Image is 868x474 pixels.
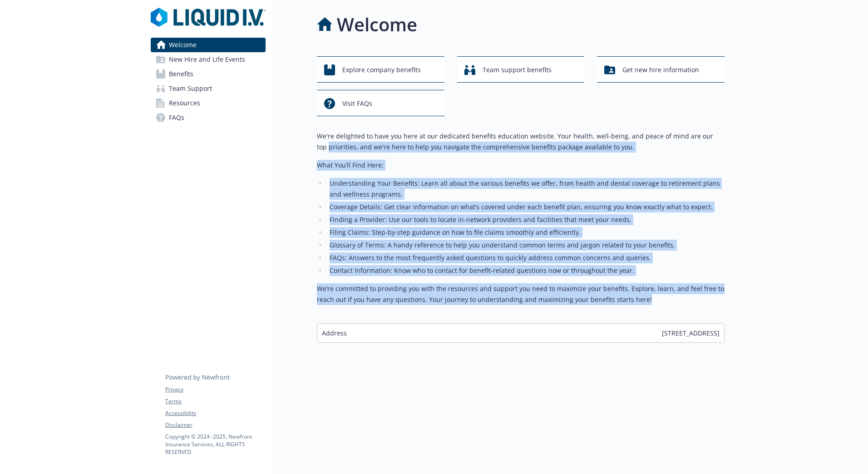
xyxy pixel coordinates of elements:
[327,252,725,263] li: FAQs: Answers to the most frequently asked questions to quickly address common concerns and queries.
[483,61,552,79] span: Team support benefits
[327,214,725,225] li: Finding a Provider: Use our tools to locate in-network providers and facilities that meet your ne...
[169,110,184,125] span: FAQs
[622,61,699,79] span: Get new hire information
[327,227,725,238] li: Filing Claims: Step-by-step guidance on how to file claims smoothly and efficiently.
[317,131,725,153] p: We're delighted to have you here at our dedicated benefits education website. Your health, well-b...
[317,56,444,83] button: Explore company benefits
[151,67,266,81] a: Benefits
[169,96,200,110] span: Resources
[165,385,265,394] a: Privacy
[317,283,725,305] p: We’re committed to providing you with the resources and support you need to maximize your benefit...
[165,397,265,405] a: Terms
[165,421,265,429] a: Disclaimer
[317,160,725,171] p: What You’ll Find Here:
[322,328,347,338] span: Address
[169,38,197,52] span: Welcome
[169,67,193,81] span: Benefits
[337,11,417,38] h1: Welcome
[662,328,720,338] span: [STREET_ADDRESS]
[317,90,444,116] button: Visit FAQs
[457,56,585,83] button: Team support benefits
[151,52,266,67] a: New Hire and Life Events
[327,202,725,212] li: Coverage Details: Get clear information on what’s covered under each benefit plan, ensuring you k...
[597,56,725,83] button: Get new hire information
[169,52,245,67] span: New Hire and Life Events
[342,95,372,112] span: Visit FAQs
[151,96,266,110] a: Resources
[151,38,266,52] a: Welcome
[151,110,266,125] a: FAQs
[165,433,265,456] p: Copyright © 2024 - 2025 , Newfront Insurance Services, ALL RIGHTS RESERVED
[327,178,725,200] li: Understanding Your Benefits: Learn all about the various benefits we offer, from health and denta...
[327,265,725,276] li: Contact Information: Know who to contact for benefit-related questions now or throughout the year.
[169,81,212,96] span: Team Support
[151,81,266,96] a: Team Support
[327,240,725,251] li: Glossary of Terms: A handy reference to help you understand common terms and jargon related to yo...
[342,61,421,79] span: Explore company benefits
[165,409,265,417] a: Accessibility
